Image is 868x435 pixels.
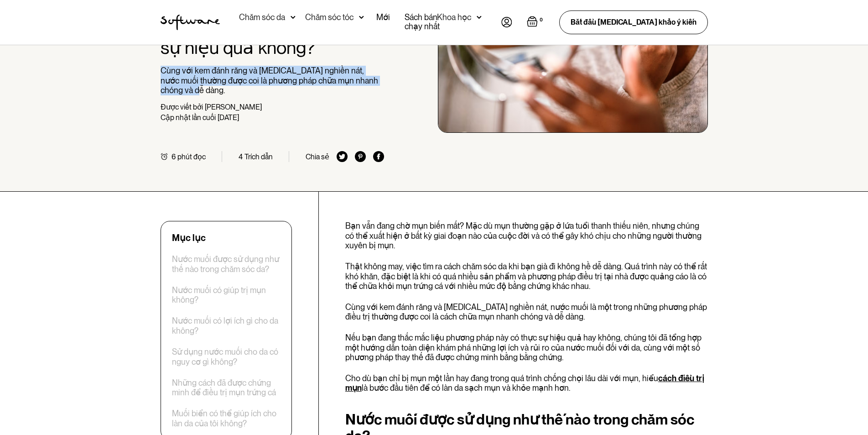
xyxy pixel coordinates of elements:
[172,378,276,398] font: Những cách đã được chứng minh để điều trị mụn trứng cá
[161,113,216,122] font: Cập nhật lần cuối
[345,333,702,362] font: Nếu bạn đang thắc mắc liệu phương pháp này có thực sự hiệu quả hay không, chúng tôi đã tổng hợp m...
[172,254,281,274] a: Nước muối được sử dụng như thế nào trong chăm sóc da?
[337,151,348,162] img: biểu tượng Twitter
[172,316,281,335] a: Nước muối có lợi ích gì cho da không?
[373,151,384,162] img: biểu tượng facebook
[172,232,206,243] font: Mục lục
[172,378,281,398] a: Những cách đã được chứng minh để điều trị mụn trứng cá
[177,152,206,161] font: phút đọc
[437,12,471,22] font: Khoa học
[355,151,366,162] img: biểu tượng Pinterest
[205,103,262,111] font: [PERSON_NAME]
[345,373,704,393] a: cách điều trị mụn
[405,12,440,31] font: Sách bán chạy nhất
[239,12,285,22] font: Chăm sóc da
[161,15,220,30] a: trang chủ
[571,18,696,26] font: Bắt đầu [MEDICAL_DATA] khảo ý kiến
[161,15,220,30] img: Logo phần mềm
[161,103,203,111] font: Được viết bởi
[172,347,278,367] font: Sử dụng nước muối cho da có nguy cơ gì không?
[345,221,702,250] font: Bạn vẫn đang chờ mụn biến mất? Mặc dù mụn thường gặp ở lứa tuổi thanh thiếu niên, nhưng chúng có ...
[345,262,707,291] font: Thật không may, việc tìm ra cách chăm sóc da khi bạn già đi không hề dễ dàng. Quá trình này có th...
[239,152,243,161] font: 4
[345,302,707,322] font: Cùng với kem đánh răng và [MEDICAL_DATA] nghiền nát, nước muối là một trong những phương pháp điề...
[540,17,543,23] font: 0
[172,285,281,305] a: Nước muối có giúp trị mụn không?
[172,347,281,367] a: Sử dụng nước muối cho da có nguy cơ gì không?
[527,16,545,29] a: Mở giỏ hàng trống
[161,66,378,95] font: Cùng với kem đánh răng và [MEDICAL_DATA] nghiền nát, nước muối thường được coi là phương pháp chữ...
[305,12,353,22] font: Chăm sóc tóc
[345,373,658,383] font: Cho dù bạn chỉ bị mụn một lần hay đang trong quá trình chống chọi lâu dài với mụn, hiểu
[172,254,279,274] font: Nước muối được sử dụng như thế nào trong chăm sóc da?
[559,10,708,34] a: Bắt đầu [MEDICAL_DATA] khảo ý kiến
[244,152,273,161] font: Trích dẫn
[376,12,390,22] font: Mới
[172,316,278,335] font: Nước muối có lợi ích gì cho da không?
[172,285,266,305] font: Nước muối có giúp trị mụn không?
[172,409,281,428] a: Muối biển có thể giúp ích cho làn da của tôi không?
[362,383,570,393] font: là bước đầu tiên để có làn da sạch mụn và khỏe mạnh hơn.
[172,152,176,161] font: 6
[477,13,482,22] img: mũi tên xuống
[359,13,364,22] img: mũi tên xuống
[291,13,296,22] img: mũi tên xuống
[306,152,329,161] font: Chia sẻ
[172,409,276,428] font: Muối biển có thể giúp ích cho làn da của tôi không?
[218,113,239,122] font: [DATE]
